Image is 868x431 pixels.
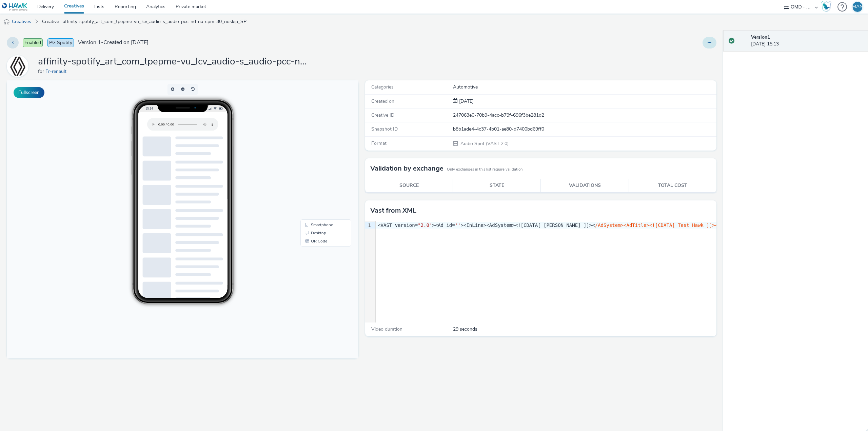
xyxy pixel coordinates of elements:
[365,222,372,229] div: 1
[458,98,474,105] div: Creation 12 September 2025, 15:13
[45,68,69,75] a: Fr-renault
[453,179,541,193] th: State
[138,26,146,30] span: 15:14
[47,38,74,47] span: PG Spotify
[39,14,256,30] a: Creative : affinity-spotify_art_com_tpepme-vu_lcv_audio-s_audio-pcc-nd-na-cpm-30_noskip_SPOTIFY
[541,179,629,193] th: Validations
[629,179,716,193] th: Total cost
[447,167,522,172] small: Only exchanges in this list require validation
[455,222,461,228] span: ''
[595,222,721,228] span: /AdSystem><AdTitle><![CDATA[ Test_Hawk ]]></
[370,205,416,216] h3: Vast from XML
[304,159,320,163] span: QR Code
[460,140,509,147] span: Audio Spot (VAST 2.0)
[821,1,831,12] img: Hawk Academy
[365,179,453,193] th: Source
[14,87,44,98] button: Fullscreen
[371,126,398,132] span: Snapshot ID
[295,140,343,149] li: Smartphone
[304,151,319,155] span: Desktop
[371,326,402,332] span: Video duration
[453,112,716,119] div: 247063e0-70b9-4acc-b79f-696f3be281d2
[371,140,387,146] span: Format
[3,19,10,25] img: audio
[38,55,309,68] h1: affinity-spotify_art_com_tpepme-vu_lcv_audio-s_audio-pcc-nd-na-cpm-30_noskip_SPOTIFY
[371,112,394,118] span: Creative ID
[370,163,443,174] h3: Validation by exchange
[453,126,716,133] div: b8b1ade4-4c37-4b01-ae80-d7400bd69ff0
[371,84,394,90] span: Categories
[751,34,770,40] strong: Version 1
[751,34,863,48] div: [DATE] 15:13
[8,53,27,79] img: Fr-renault
[23,38,43,47] span: Enabled
[304,142,326,146] span: Smartphone
[295,149,343,157] li: Desktop
[453,326,477,333] span: 29 seconds
[78,39,149,46] span: Version 1 - Created on [DATE]
[38,68,45,75] span: for
[295,157,343,165] li: QR Code
[852,2,863,12] div: MAN
[453,84,716,91] div: Automotive
[418,222,432,228] span: "2.0"
[7,63,31,69] a: Fr-renault
[371,98,394,104] span: Created on
[2,3,28,11] img: undefined Logo
[458,98,474,104] span: [DATE]
[821,1,834,12] a: Hawk Academy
